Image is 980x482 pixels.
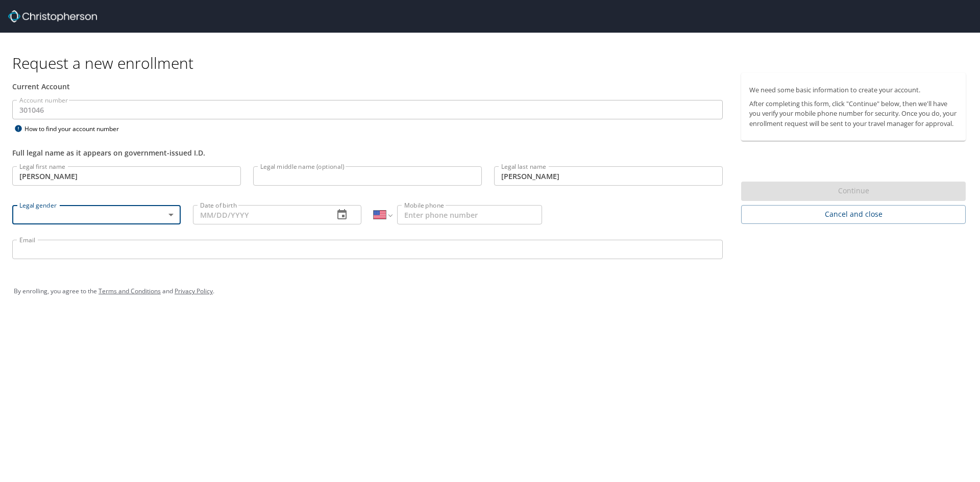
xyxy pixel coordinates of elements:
div: ​ [12,205,181,224]
a: Privacy Policy [175,287,213,295]
div: Current Account [12,81,723,92]
span: Cancel and close [749,208,958,221]
h1: Request a new enrollment [12,53,974,73]
p: After completing this form, click "Continue" below, then we'll have you verify your mobile phone ... [749,99,958,129]
div: Full legal name as it appears on government-issued I.D. [12,147,723,158]
p: We need some basic information to create your account. [749,85,958,95]
div: By enrolling, you agree to the and . [14,278,966,304]
input: MM/DD/YYYY [193,205,326,224]
input: Enter phone number [397,205,542,224]
img: cbt logo [8,10,97,22]
div: How to find your account number [12,122,140,135]
a: Terms and Conditions [99,287,161,295]
button: Cancel and close [741,205,966,224]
